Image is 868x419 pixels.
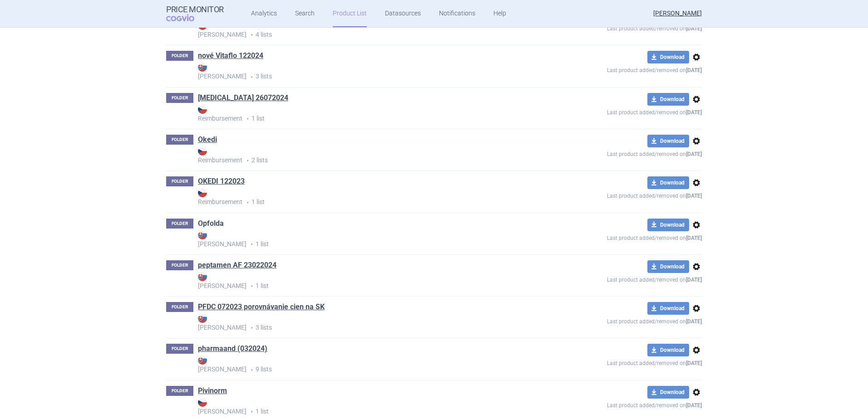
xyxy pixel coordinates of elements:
a: pharmaand (032024) [198,344,267,354]
img: SK [198,356,207,365]
i: • [247,73,256,82]
i: • [247,365,256,375]
strong: [DATE] [686,151,702,157]
i: • [247,407,256,416]
a: OKEDI 122023 [198,176,245,186]
strong: [DATE] [686,67,702,73]
a: Okedi [198,135,217,145]
img: SK [198,314,207,323]
strong: [DATE] [686,25,702,32]
p: FOLDER [166,302,193,312]
p: 1 list [198,230,541,249]
strong: [DATE] [686,360,702,366]
p: Last product added/removed on [541,399,702,410]
strong: [PERSON_NAME] [198,314,541,331]
p: Last product added/removed on [541,356,702,368]
strong: [PERSON_NAME] [198,21,541,38]
strong: [DATE] [686,193,702,199]
p: FOLDER [166,176,193,186]
p: Last product added/removed on [541,273,702,284]
button: Download [647,302,689,315]
h1: Opfolda [198,219,224,230]
p: 4 lists [198,21,541,39]
strong: [PERSON_NAME] [198,398,541,415]
strong: [PERSON_NAME] [198,63,541,80]
img: CZ [198,146,207,156]
p: Last product added/removed on [541,106,702,117]
a: peptamen AF 23022024 [198,260,276,270]
p: FOLDER [166,135,193,145]
p: FOLDER [166,260,193,270]
img: CZ [198,398,207,407]
img: SK [198,230,207,239]
p: 3 lists [198,314,541,332]
strong: [DATE] [686,277,702,283]
a: Pivinorm [198,386,227,396]
p: Last product added/removed on [541,22,702,33]
p: Last product added/removed on [541,63,702,75]
button: Download [647,176,689,189]
strong: Reimbursement [198,146,541,164]
p: FOLDER [166,386,193,396]
p: FOLDER [166,219,193,229]
p: 9 lists [198,356,541,374]
img: CZ [198,105,207,114]
i: • [247,30,256,39]
p: FOLDER [166,344,193,354]
strong: [DATE] [686,402,702,409]
i: • [247,323,256,332]
i: • [242,198,252,207]
a: Price MonitorCOGVIO [166,5,224,22]
h1: PFDC 072023 porovnávanie cien na SK [198,302,325,314]
strong: Reimbursement [198,188,541,205]
h1: peptamen AF 23022024 [198,260,276,272]
strong: [DATE] [686,109,702,116]
img: SK [198,272,207,281]
p: FOLDER [166,51,193,61]
img: SK [198,63,207,72]
p: 1 list [198,272,541,291]
p: 3 lists [198,63,541,81]
a: PFDC 072023 porovnávanie cien na SK [198,302,325,312]
button: Download [647,135,689,147]
p: 1 list [198,105,541,123]
a: nové Vitaflo 122024 [198,51,263,61]
p: Last product added/removed on [541,147,702,159]
img: CZ [198,188,207,197]
button: Download [647,344,689,356]
i: • [242,156,252,165]
i: • [247,240,256,249]
strong: [DATE] [686,318,702,325]
p: 2 lists [198,146,541,165]
p: Last product added/removed on [541,315,702,326]
i: • [242,114,252,123]
h1: OKEDI 122023 [198,176,245,188]
i: • [247,282,256,291]
strong: Price Monitor [166,5,224,14]
strong: [PERSON_NAME] [198,356,541,373]
p: Last product added/removed on [541,231,702,243]
button: Download [647,219,689,231]
strong: Reimbursement [198,105,541,122]
button: Download [647,51,689,63]
strong: [PERSON_NAME] [198,230,541,248]
p: 1 list [198,188,541,207]
h1: Ocrevus 26072024 [198,93,288,105]
button: Download [647,260,689,273]
p: FOLDER [166,93,193,103]
h1: pharmaand (032024) [198,344,267,356]
a: Opfolda [198,219,224,229]
button: Download [647,386,689,399]
button: Download [647,93,689,106]
h1: nové Vitaflo 122024 [198,51,263,63]
span: COGVIO [166,14,207,21]
strong: [DATE] [686,235,702,241]
p: 1 list [198,398,541,416]
p: Last product added/removed on [541,189,702,200]
a: [MEDICAL_DATA] 26072024 [198,93,288,103]
h1: Okedi [198,135,217,146]
strong: [PERSON_NAME] [198,272,541,289]
h1: Pivinorm [198,386,227,398]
